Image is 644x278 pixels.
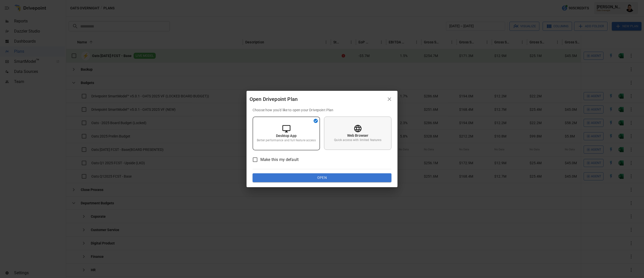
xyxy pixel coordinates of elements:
p: Web Browser [347,133,369,138]
div: Open Drivepoint Plan [250,95,384,103]
span: Make this my default [260,157,299,163]
p: Better performance and full feature access [257,138,315,143]
p: Choose how you'd like to open your Drivepoint Plan [253,107,391,113]
p: Quick access with limited features [334,138,381,142]
button: Open [253,173,391,182]
p: Desktop App [276,133,297,138]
